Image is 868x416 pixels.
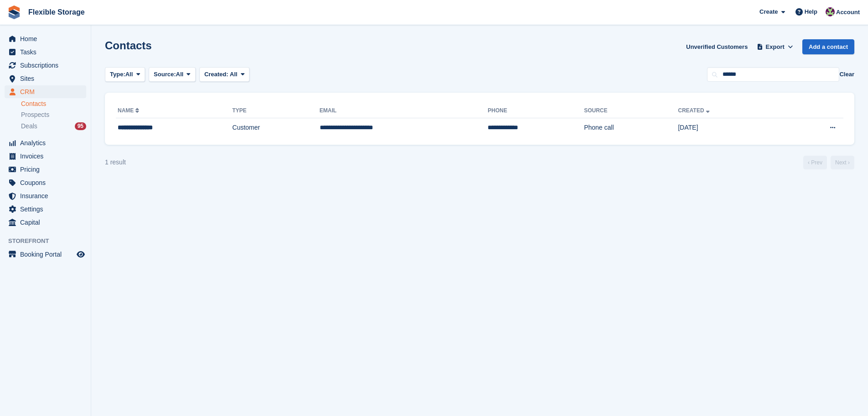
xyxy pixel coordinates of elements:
span: Help [805,7,817,16]
a: menu [5,150,86,163]
button: Created: All [199,67,249,82]
span: Invoices [20,150,75,163]
a: Deals 95 [21,121,86,131]
span: All [176,70,184,79]
span: Storefront [8,237,91,246]
span: CRM [20,85,75,98]
a: menu [5,190,86,202]
span: Home [20,32,75,45]
span: Insurance [20,190,75,202]
a: Contacts [21,100,86,108]
a: Created [678,107,711,114]
span: Prospects [21,111,49,119]
th: Phone [488,104,584,118]
img: stora-icon-8386f47178a22dfd0bd8f6a31ec36ba5ce8667c1dd55bd0f319d3a0aa187defe.svg [7,5,21,19]
th: Email [320,104,488,118]
a: Unverified Customers [682,39,751,54]
span: Tasks [20,46,75,58]
a: Preview store [75,249,86,260]
a: Flexible Storage [25,5,88,20]
button: Source: All [149,67,196,82]
td: [DATE] [678,118,783,137]
span: Capital [20,216,75,229]
a: Name [118,107,141,114]
td: Phone call [584,118,678,137]
a: menu [5,59,86,72]
a: menu [5,32,86,45]
span: Create [759,7,778,16]
span: Account [836,8,860,17]
a: Prospects [21,110,86,120]
a: menu [5,203,86,216]
span: Analytics [20,137,75,149]
nav: Page [801,156,856,169]
span: Booking Portal [20,248,75,261]
span: Settings [20,203,75,216]
span: Pricing [20,163,75,176]
a: menu [5,137,86,149]
div: 95 [75,122,86,130]
a: Next [831,156,854,169]
span: All [125,70,133,79]
a: menu [5,163,86,176]
a: menu [5,85,86,98]
img: Rachael Fisher [826,7,835,16]
a: menu [5,72,86,85]
span: Sites [20,72,75,85]
span: Subscriptions [20,59,75,72]
span: Coupons [20,176,75,189]
th: Type [232,104,319,118]
span: Type: [110,70,125,79]
a: menu [5,248,86,261]
a: Previous [803,156,827,169]
span: Created: [204,71,229,78]
button: Clear [839,70,854,79]
h1: Contacts [105,39,152,52]
a: Add a contact [802,39,854,54]
div: 1 result [105,158,126,167]
a: menu [5,46,86,58]
span: Source: [154,70,176,79]
button: Type: All [105,67,145,82]
a: menu [5,216,86,229]
span: Deals [21,122,37,131]
td: Customer [232,118,319,137]
a: menu [5,176,86,189]
span: Export [766,42,785,52]
button: Export [755,39,795,54]
span: All [230,71,238,78]
th: Source [584,104,678,118]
